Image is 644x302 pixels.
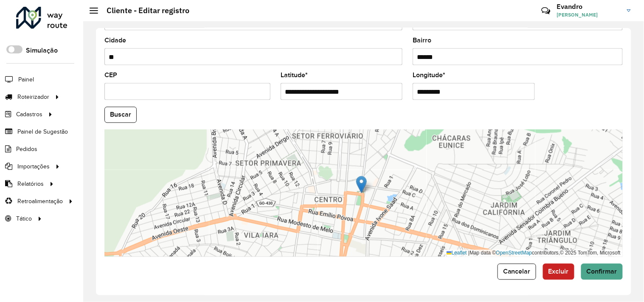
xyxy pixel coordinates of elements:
[413,70,445,80] label: Longitude
[444,250,623,257] div: Map data © contributors,© 2025 TomTom, Microsoft
[537,2,555,20] a: Contato Rápido
[104,107,137,123] button: Buscar
[543,264,574,280] button: Excluir
[503,268,531,275] span: Cancelar
[356,176,367,193] img: Marker
[498,264,536,280] button: Cancelar
[413,35,431,45] label: Bairro
[17,92,49,101] span: Roteirizador
[104,70,117,80] label: CEP
[18,75,34,84] span: Painel
[17,127,68,136] span: Painel de Sugestão
[16,214,32,223] span: Tático
[548,268,569,275] span: Excluir
[581,264,623,280] button: Confirmar
[281,70,308,80] label: Latitude
[17,179,44,188] span: Relatórios
[17,162,50,171] span: Importações
[557,11,621,19] span: [PERSON_NAME]
[447,250,467,256] a: Leaflet
[496,250,532,256] a: OpenStreetMap
[17,197,63,206] span: Retroalimentação
[16,110,42,119] span: Cadastros
[26,45,58,56] label: Simulação
[16,145,37,154] span: Pedidos
[557,3,621,11] h3: Evandro
[587,268,617,275] span: Confirmar
[98,6,189,15] h2: Cliente - Editar registro
[468,250,470,256] span: |
[104,35,126,45] label: Cidade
